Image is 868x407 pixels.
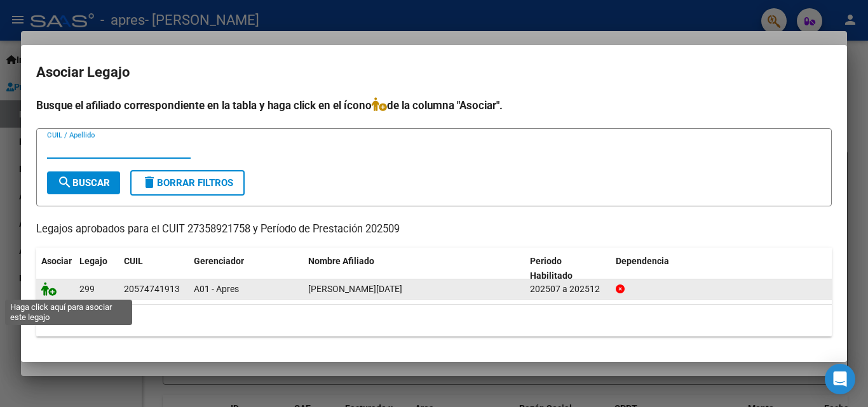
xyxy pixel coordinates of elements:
[308,256,374,266] span: Nombre Afiliado
[194,284,239,294] span: A01 - Apres
[130,170,245,196] button: Borrar Filtros
[616,256,669,266] span: Dependencia
[142,175,157,190] mat-icon: delete
[36,60,832,84] h2: Asociar Legajo
[79,284,95,294] span: 299
[57,175,72,190] mat-icon: search
[36,97,832,114] h4: Busque el afiliado correspondiente en la tabla y haga click en el ícono de la columna "Asociar".
[611,248,832,290] datatable-header-cell: Dependencia
[119,248,189,290] datatable-header-cell: CUIL
[74,248,119,290] datatable-header-cell: Legajo
[36,305,832,337] div: 1 registros
[36,248,74,290] datatable-header-cell: Asociar
[57,177,110,189] span: Buscar
[189,248,303,290] datatable-header-cell: Gerenciador
[525,248,611,290] datatable-header-cell: Periodo Habilitado
[41,256,72,266] span: Asociar
[142,177,233,189] span: Borrar Filtros
[530,282,606,297] div: 202507 a 202512
[530,256,573,281] span: Periodo Habilitado
[825,364,855,394] div: Open Intercom Messenger
[308,284,402,294] span: ALVAREZ BARBORINI NOEL
[47,171,120,194] button: Buscar
[124,256,143,266] span: CUIL
[79,256,107,266] span: Legajo
[303,248,525,290] datatable-header-cell: Nombre Afiliado
[194,256,244,266] span: Gerenciador
[124,282,180,297] div: 20574741913
[36,222,832,237] p: Legajos aprobados para el CUIT 27358921758 y Período de Prestación 202509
